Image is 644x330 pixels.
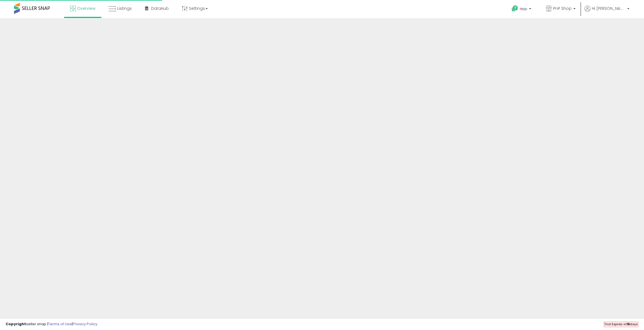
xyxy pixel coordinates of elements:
span: Overview [77,6,95,11]
span: PnP Shop [553,6,572,11]
span: Help [520,6,527,11]
span: DataHub [151,6,169,11]
span: Listings [117,6,132,11]
span: Hi [PERSON_NAME] [592,6,625,11]
i: Get Help [511,5,518,12]
a: Hi [PERSON_NAME] [585,6,629,18]
a: Help [507,1,537,18]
